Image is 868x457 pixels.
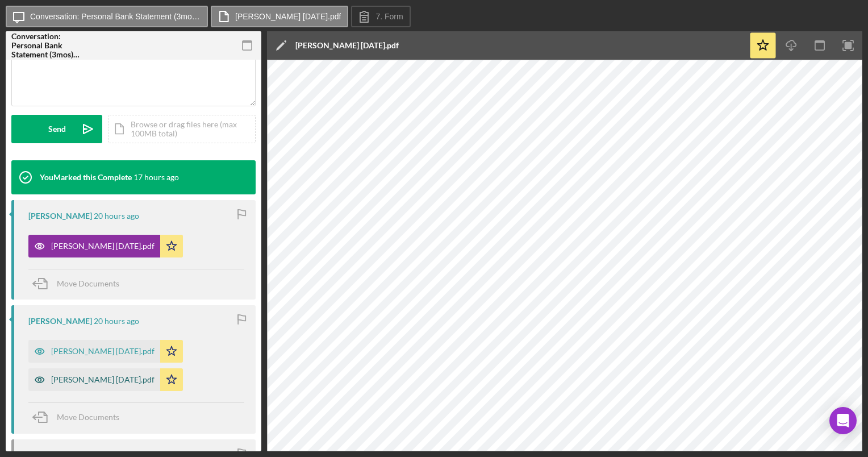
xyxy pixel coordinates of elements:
[57,412,119,422] span: Move Documents
[829,407,857,434] div: Open Intercom Messenger
[94,211,139,221] time: 2025-09-22 19:03
[28,368,183,391] button: [PERSON_NAME] [DATE].pdf
[48,115,66,143] div: Send
[351,6,410,27] button: 7. Form
[51,347,155,356] div: [PERSON_NAME] [DATE].pdf
[133,173,179,182] time: 2025-09-22 21:50
[295,41,399,50] div: [PERSON_NAME] [DATE].pdf
[211,6,348,27] button: [PERSON_NAME] [DATE].pdf
[51,242,155,251] div: [PERSON_NAME] [DATE].pdf
[40,173,132,182] div: You Marked this Complete
[94,317,139,326] time: 2025-09-22 19:03
[235,12,341,21] label: [PERSON_NAME] [DATE].pdf
[30,12,201,21] label: Conversation: Personal Bank Statement (3mos) ([PERSON_NAME])
[57,279,119,288] span: Move Documents
[28,211,92,221] div: [PERSON_NAME]
[28,235,183,257] button: [PERSON_NAME] [DATE].pdf
[11,115,102,143] button: Send
[28,269,131,298] button: Move Documents
[6,6,208,27] button: Conversation: Personal Bank Statement (3mos) ([PERSON_NAME])
[28,403,131,431] button: Move Documents
[28,317,92,326] div: [PERSON_NAME]
[11,32,91,59] div: Conversation: Personal Bank Statement (3mos) ([PERSON_NAME])
[51,375,155,384] div: [PERSON_NAME] [DATE].pdf
[375,12,403,21] label: 7. Form
[28,340,183,363] button: [PERSON_NAME] [DATE].pdf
